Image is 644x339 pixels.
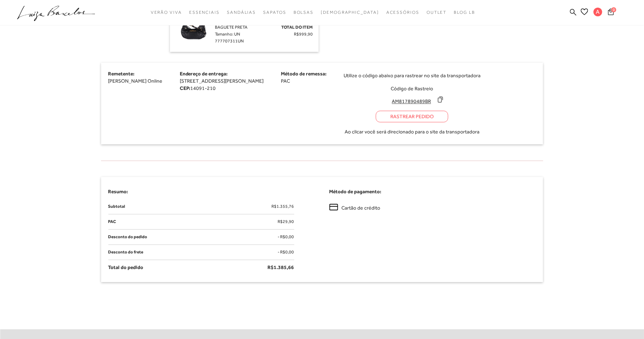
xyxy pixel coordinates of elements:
span: [STREET_ADDRESS][PERSON_NAME] [180,78,264,84]
span: Ao clicar você será direcionado para o site da transportadora [345,128,479,135]
span: Desconto do pedido [108,233,148,241]
a: noSubCategoriesText [151,6,182,19]
span: Desconto do frete [108,248,144,256]
a: noSubCategoriesText [189,6,220,19]
span: Essenciais [189,10,220,15]
span: BLOG LB [454,10,475,15]
span: 0 [611,7,616,12]
a: noSubCategoriesText [294,6,314,19]
h4: Método de pagamento: [329,188,536,195]
span: Subtotal [108,203,125,210]
strong: CEP: [180,85,191,91]
h4: Resumo: [108,188,315,195]
button: A [590,7,606,18]
a: BLOG LB [454,6,475,19]
span: A [594,8,602,16]
span: Cartão de crédito [342,204,381,212]
span: R$1.385,66 [268,264,294,271]
span: PAC [108,218,116,226]
span: - [278,234,280,239]
span: Sapatos [263,10,286,15]
a: noSubCategoriesText [427,6,447,19]
a: noSubCategoriesText [386,6,419,19]
span: Tamanho: UN [215,32,240,37]
span: R$999,90 [294,32,313,37]
span: R$0,00 [281,234,294,239]
span: 777707311UN [215,38,244,44]
span: Sandálias [227,10,256,15]
span: Método de remessa: [281,71,327,77]
a: Rastrear Pedido [376,111,448,122]
span: Remetente: [108,71,135,77]
span: Total do Item [282,25,313,30]
span: Verão Viva [151,10,182,15]
span: R$0,00 [281,249,294,255]
span: Código de Rastreio [391,86,433,91]
span: R$29,90 [278,218,294,226]
button: 0 [606,8,616,18]
a: noSubCategoriesText [227,6,256,19]
span: Outlet [427,10,447,15]
span: Total do pedido [108,264,144,271]
a: noSubCategoriesText [321,6,379,19]
span: [DEMOGRAPHIC_DATA] [321,10,379,15]
span: - [278,249,280,255]
span: Endereço de entrega: [180,71,228,77]
span: [PERSON_NAME] Online [108,78,163,84]
span: Utilize o código abaixo para rastrear no site da transportadora [344,72,481,79]
span: PAC [281,78,290,84]
span: BOLSA PEQUENA BAGUETE PRETA [215,18,249,30]
span: R$1.355,76 [272,203,294,210]
a: noSubCategoriesText [263,6,286,19]
img: BOLSA PEQUENA BAGUETE PRETA [175,10,212,46]
span: 14091-210 [191,85,216,91]
span: Acessórios [386,10,419,15]
span: Bolsas [294,10,314,15]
